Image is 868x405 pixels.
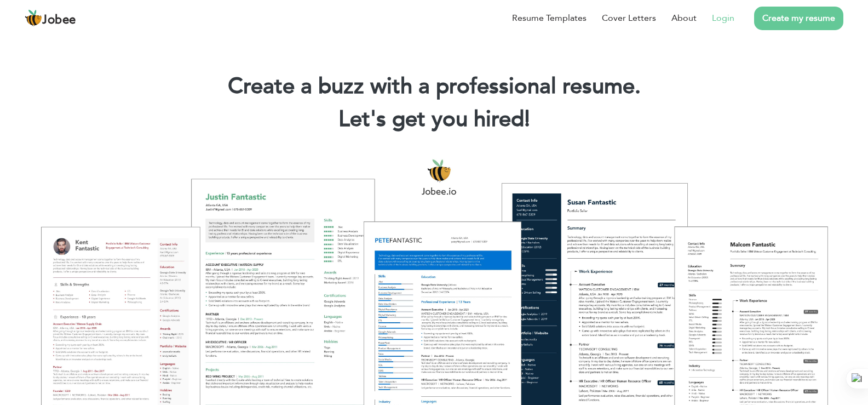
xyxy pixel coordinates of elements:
a: Create my resume [754,7,843,30]
a: Jobee [25,9,76,27]
a: Cover Letters [602,12,656,25]
a: About [671,12,697,25]
a: Resume Templates [512,12,587,25]
span: get you hired! [392,104,530,134]
img: jobee.io [25,9,42,27]
h1: Create a buzz with a professional resume. [16,72,852,101]
span: Jobee [42,14,76,26]
a: Login [712,12,734,25]
h2: Let's [16,105,852,134]
span: | [525,104,530,134]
